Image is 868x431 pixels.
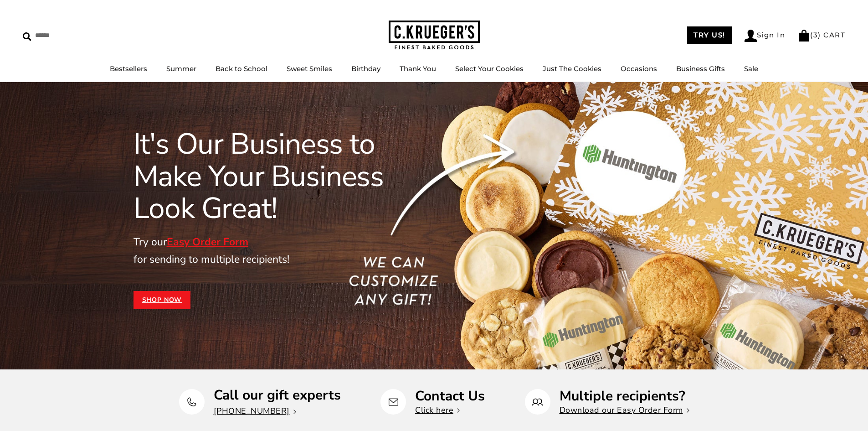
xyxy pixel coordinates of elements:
[166,64,196,73] a: Summer
[134,234,423,268] p: Try our for sending to multiple recipients!
[455,64,524,73] a: Select Your Cookies
[744,64,758,73] a: Sale
[23,28,131,42] input: Search
[216,64,267,73] a: Back to School
[134,291,191,309] a: Shop Now
[134,128,423,224] h1: It's Our Business to Make Your Business Look Great!
[415,405,460,415] a: Click here
[543,64,601,73] a: Just The Cookies
[687,26,732,44] a: TRY US!
[621,64,657,73] a: Occasions
[400,64,436,73] a: Thank You
[532,396,543,408] img: Multiple recipients?
[813,31,818,39] span: 3
[560,389,689,403] p: Multiple recipients?
[351,64,380,73] a: Birthday
[798,31,845,39] a: (3) CART
[389,21,480,50] img: C.KRUEGER'S
[388,396,399,408] img: Contact Us
[287,64,332,73] a: Sweet Smiles
[23,32,31,41] img: Search
[186,396,197,408] img: Call our gift experts
[745,30,757,42] img: Account
[676,64,725,73] a: Business Gifts
[167,235,248,249] a: Easy Order Form
[745,30,786,42] a: Sign In
[214,405,296,416] a: [PHONE_NUMBER]
[798,30,810,42] img: Bag
[560,405,689,415] a: Download our Easy Order Form
[214,388,341,402] p: Call our gift experts
[415,389,485,403] p: Contact Us
[110,64,147,73] a: Bestsellers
